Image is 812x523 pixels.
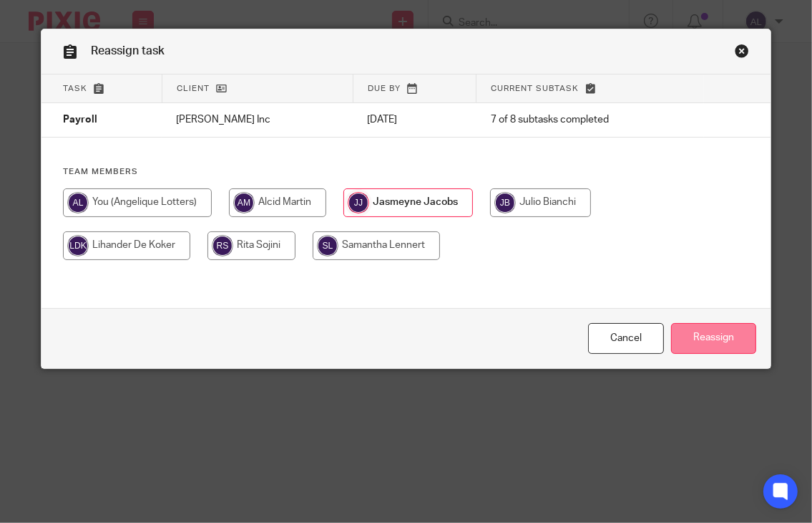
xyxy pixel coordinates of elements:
span: Current subtask [491,85,579,92]
td: 7 of 8 subtasks completed [476,103,704,138]
p: [PERSON_NAME] Inc [176,112,338,127]
span: Payroll [63,115,97,125]
span: Client [177,85,210,92]
a: Close this dialog window [588,323,664,354]
span: Reassign task [91,45,165,57]
input: Reassign [671,323,756,354]
h4: Team members [63,166,750,178]
a: Close this dialog window [735,44,749,63]
p: [DATE] [367,112,461,127]
span: Due by [368,85,401,92]
span: Task [63,85,87,92]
